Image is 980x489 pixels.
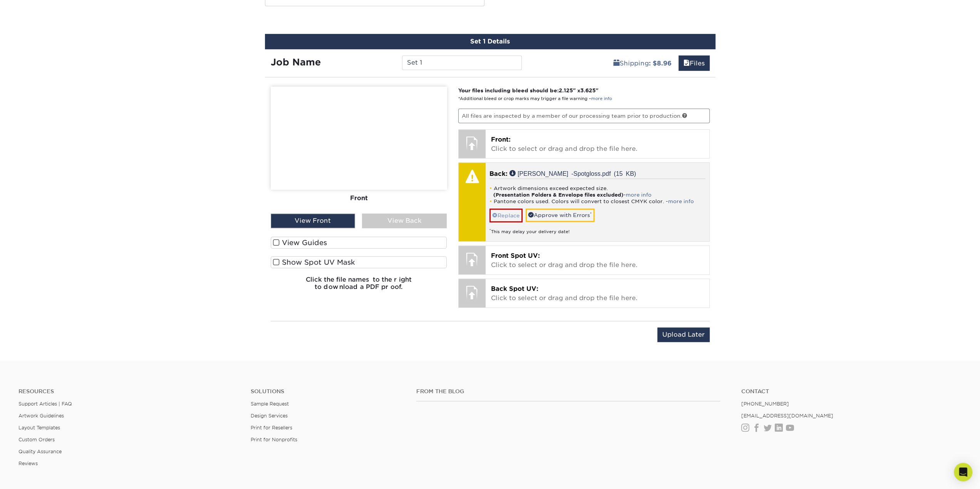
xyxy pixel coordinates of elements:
a: Replace [489,209,523,222]
span: Front Spot UV: [491,252,540,259]
span: shipping [613,60,620,67]
h4: From the Blog [416,388,720,395]
a: Print for Resellers [251,425,292,431]
label: Show Spot UV Mask [271,256,447,268]
a: more info [591,96,612,101]
li: Artwork dimensions exceed expected size. - [489,185,705,198]
a: Approve with Errors* [526,209,595,222]
h6: Click the file names to the right to download a PDF proof. [271,276,447,297]
span: 3.625 [580,87,596,93]
span: files [683,60,690,67]
a: Custom Orders [18,437,55,442]
a: [PERSON_NAME] -Spotgloss.pdf (15 KB) [509,170,636,176]
a: Support Articles | FAQ [18,401,72,407]
div: Front [271,190,447,207]
div: This may delay your delivery date! [489,222,705,235]
a: [EMAIL_ADDRESS][DOMAIN_NAME] [741,413,833,419]
a: Shipping: $8.96 [608,55,677,71]
strong: Job Name [271,57,321,68]
h4: Resources [18,388,239,395]
div: View Back [362,214,447,228]
p: All files are inspected by a member of our processing team prior to production. [458,108,710,123]
a: Layout Templates [18,425,60,431]
span: 2.125 [559,87,573,93]
strong: (Presentation Folders & Envelope files excluded) [493,192,623,198]
a: Sample Request [251,401,289,407]
a: [PHONE_NUMBER] [741,401,789,407]
a: Print for Nonprofits [251,437,297,442]
li: Pantone colors used. Colors will convert to closest CMYK color. - [489,198,705,205]
a: Design Services [251,413,288,419]
span: Back: [489,170,508,177]
p: Click to select or drag and drop the file here. [491,284,704,303]
div: Open Intercom Messenger [954,463,972,481]
div: Set 1 Details [265,34,715,49]
a: Quality Assurance [18,449,62,454]
a: Artwork Guidelines [18,413,64,419]
p: Click to select or drag and drop the file here. [491,135,704,154]
span: Front: [491,136,511,143]
label: View Guides [271,237,447,249]
h4: Solutions [251,388,405,395]
div: View Front [271,214,355,228]
b: : $8.96 [649,60,672,67]
p: Click to select or drag and drop the file here. [491,251,704,270]
input: Upload Later [657,327,710,342]
small: *Additional bleed or crop marks may trigger a file warning – [458,96,612,101]
input: Enter a job name [402,55,522,70]
span: Back Spot UV: [491,285,538,292]
a: more info [626,192,652,198]
strong: Your files including bleed should be: " x " [458,87,598,93]
a: Files [678,55,710,71]
a: Contact [741,388,962,395]
a: more info [668,199,694,204]
a: Reviews [18,461,38,466]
